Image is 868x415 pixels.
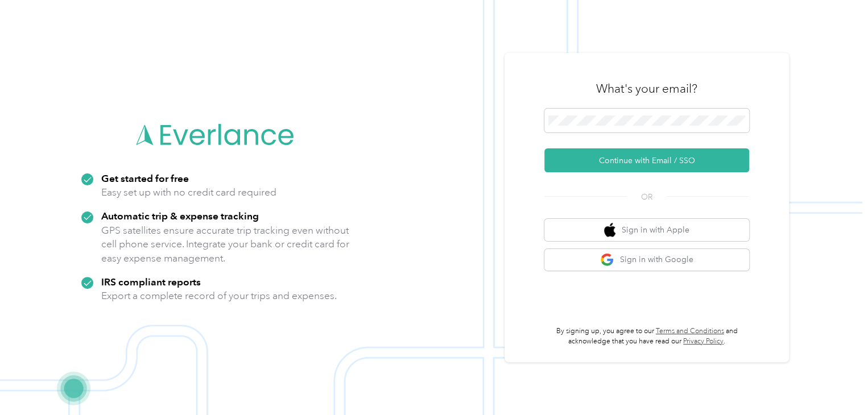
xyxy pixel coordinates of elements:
iframe: Everlance-gr Chat Button Frame [804,351,868,415]
a: Terms and Conditions [656,327,724,335]
h3: What's your email? [596,81,697,97]
button: google logoSign in with Google [544,249,749,271]
span: OR [627,191,667,203]
button: apple logoSign in with Apple [544,219,749,241]
strong: Automatic trip & expense tracking [101,210,259,222]
strong: Get started for free [101,172,189,184]
p: By signing up, you agree to our and acknowledge that you have read our . [544,326,749,346]
img: google logo [600,253,614,267]
p: Export a complete record of your trips and expenses. [101,289,337,303]
button: Continue with Email / SSO [544,148,749,172]
p: GPS satellites ensure accurate trip tracking even without cell phone service. Integrate your bank... [101,223,350,265]
a: Privacy Policy [683,337,724,346]
p: Easy set up with no credit card required [101,185,276,200]
img: apple logo [604,223,615,237]
strong: IRS compliant reports [101,276,201,288]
